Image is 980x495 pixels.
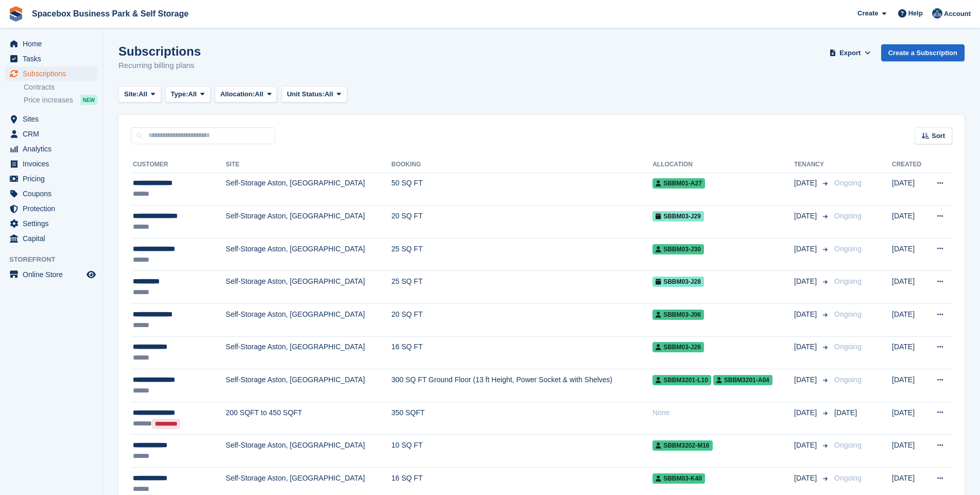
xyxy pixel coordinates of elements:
[24,82,97,92] a: Contracts
[908,8,923,19] span: Help
[5,127,97,141] a: menu
[828,44,873,61] button: Export
[652,440,712,451] span: SBBM3202-M16
[794,309,819,320] span: [DATE]
[794,374,819,385] span: [DATE]
[857,8,878,19] span: Create
[118,86,161,103] button: Site: All
[834,441,862,449] span: Ongoing
[892,271,926,304] td: [DATE]
[23,231,84,246] span: Capital
[652,473,705,484] span: SBBM03-K40
[226,206,391,238] td: Self-Storage Aston, [GEOGRAPHIC_DATA]
[23,267,84,282] span: Online Store
[652,244,704,254] span: SBBM03-J30
[5,66,97,81] a: menu
[794,157,830,173] th: Tenancy
[28,5,193,22] a: Spacebox Business Park & Self Storage
[391,271,652,304] td: 25 SQ FT
[834,245,862,253] span: Ongoing
[794,211,819,221] span: [DATE]
[834,375,862,384] span: Ongoing
[834,212,862,220] span: Ongoing
[932,131,945,141] span: Sort
[9,254,102,265] span: Storefront
[652,211,704,221] span: SBBM03-J29
[188,89,197,99] span: All
[23,186,84,201] span: Coupons
[839,48,861,58] span: Export
[139,89,147,99] span: All
[24,94,97,106] a: Price increases NEW
[794,178,819,189] span: [DATE]
[5,186,97,201] a: menu
[226,238,391,271] td: Self-Storage Aston, [GEOGRAPHIC_DATA]
[255,89,264,99] span: All
[80,95,97,105] div: NEW
[23,127,84,141] span: CRM
[834,310,862,318] span: Ongoing
[892,304,926,337] td: [DATE]
[834,277,862,285] span: Ongoing
[23,157,84,171] span: Invoices
[226,271,391,304] td: Self-Storage Aston, [GEOGRAPHIC_DATA]
[652,375,711,385] span: SBBM3201-L10
[391,304,652,337] td: 20 SQ FT
[220,89,255,99] span: Allocation:
[5,142,97,156] a: menu
[834,408,857,417] span: [DATE]
[892,238,926,271] td: [DATE]
[23,142,84,156] span: Analytics
[124,89,139,99] span: Site:
[652,157,794,173] th: Allocation
[881,44,965,61] a: Create a Subscription
[652,310,704,320] span: SBBM03-J06
[226,304,391,337] td: Self-Storage Aston, [GEOGRAPHIC_DATA]
[794,407,819,418] span: [DATE]
[226,336,391,369] td: Self-Storage Aston, [GEOGRAPHIC_DATA]
[5,216,97,231] a: menu
[5,267,97,282] a: menu
[794,440,819,451] span: [DATE]
[5,52,97,66] a: menu
[226,402,391,435] td: 200 SQFT to 450 SQFT
[391,435,652,468] td: 10 SQ FT
[391,157,652,173] th: Booking
[932,8,942,19] img: Daud
[834,179,862,187] span: Ongoing
[23,112,84,126] span: Sites
[8,6,24,22] img: stora-icon-8386f47178a22dfd0bd8f6a31ec36ba5ce8667c1dd55bd0f319d3a0aa187defe.svg
[5,112,97,126] a: menu
[834,474,862,482] span: Ongoing
[24,95,73,105] span: Price increases
[794,473,819,484] span: [DATE]
[794,244,819,254] span: [DATE]
[892,157,926,173] th: Created
[892,435,926,468] td: [DATE]
[892,336,926,369] td: [DATE]
[226,435,391,468] td: Self-Storage Aston, [GEOGRAPHIC_DATA]
[324,89,333,99] span: All
[23,37,84,51] span: Home
[281,86,347,103] button: Unit Status: All
[226,157,391,173] th: Site
[391,206,652,238] td: 20 SQ FT
[652,277,704,287] span: SBBM03-J28
[794,276,819,287] span: [DATE]
[85,268,97,281] a: Preview store
[5,231,97,246] a: menu
[391,369,652,402] td: 300 SQ FT Ground Floor (13 ft Height, Power Socket & with Shelves)
[892,369,926,402] td: [DATE]
[713,375,772,385] span: SBBM3201-A04
[131,157,226,173] th: Customer
[391,402,652,435] td: 350 SQFT
[391,238,652,271] td: 25 SQ FT
[165,86,211,103] button: Type: All
[5,37,97,51] a: menu
[171,89,188,99] span: Type:
[892,402,926,435] td: [DATE]
[652,178,705,189] span: SBBM01-A27
[834,343,862,351] span: Ongoing
[794,342,819,352] span: [DATE]
[226,369,391,402] td: Self-Storage Aston, [GEOGRAPHIC_DATA]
